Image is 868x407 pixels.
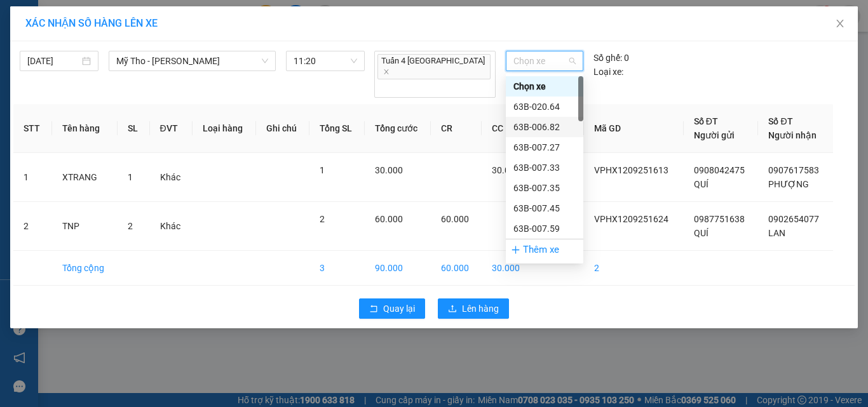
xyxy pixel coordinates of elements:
div: VP [GEOGRAPHIC_DATA] [109,11,238,41]
button: rollbackQuay lại [359,298,425,319]
span: QUÍ [694,228,709,238]
th: Tổng cước [365,104,431,153]
span: Loại xe: [593,65,623,79]
div: 0 [593,51,629,65]
span: 1 [320,165,325,175]
div: 63B-007.45 [513,201,576,215]
td: 2 [584,251,684,286]
th: CC [482,104,532,153]
td: XTRANG [52,153,118,202]
th: CR [431,104,482,153]
div: Chọn xe [506,76,583,97]
td: TNP [52,202,118,251]
div: 63B-007.35 [513,181,576,195]
button: Close [822,6,858,42]
div: 63B-006.82 [506,117,583,137]
th: SL [118,104,149,153]
span: 60.000 [441,214,469,224]
div: 63B-006.82 [513,120,576,134]
span: close [835,18,845,29]
div: 63B-007.27 [513,140,576,154]
div: Hội Xuân [11,11,100,26]
td: 90.000 [365,251,431,286]
div: 63B-007.45 [506,198,583,218]
div: Thêm xe [506,239,583,261]
span: Số ĐT [694,116,718,126]
div: 63B-007.27 [506,137,583,157]
span: Gửi: [11,12,31,25]
div: Chọn xe [513,79,576,93]
span: 11:20 [294,51,357,70]
div: 60.000 [10,82,102,97]
span: plus [511,245,520,255]
span: QUÍ [694,179,709,189]
td: Khác [150,153,193,202]
button: uploadLên hàng [438,298,509,319]
span: VPHX1209251624 [594,214,668,224]
div: 63B-007.35 [506,178,583,198]
div: QUÍ [11,26,100,41]
span: 30.000 [375,165,403,175]
span: 60.000 [375,214,403,224]
th: Ghi chú [256,104,309,153]
td: 3 [309,251,365,286]
span: Chọn xe [513,51,576,70]
td: Tổng cộng [52,251,118,286]
span: 0907617583 [768,165,819,175]
span: 0908042475 [694,165,745,175]
span: Nhận: [109,12,139,25]
div: 63B-007.33 [513,161,576,175]
span: Số ghế: [593,51,622,65]
div: 63B-020.64 [513,100,576,114]
td: 30.000 [482,251,532,286]
div: 63B-007.33 [506,157,583,178]
span: Số ĐT [768,116,792,126]
div: 0902654077 [109,57,238,74]
td: 60.000 [431,251,482,286]
span: Quay lại [383,302,415,316]
span: 0987751638 [694,214,745,224]
th: Tên hàng [52,104,118,153]
td: 1 [13,153,52,202]
div: LAN [109,41,238,57]
span: Cước rồi : [10,83,57,97]
input: 12/09/2025 [27,54,79,68]
span: Người gửi [694,130,735,140]
span: 2 [128,221,133,231]
th: Mã GD [584,104,684,153]
span: Người nhận [768,130,817,140]
span: down [261,57,269,65]
div: 0987751638 [11,41,100,59]
td: Khác [150,202,193,251]
span: 30.000 [492,165,520,175]
span: 2 [320,214,325,224]
td: 2 [13,202,52,251]
div: 63B-007.59 [506,218,583,239]
span: 1 [128,172,133,182]
span: LAN [768,228,785,238]
span: XÁC NHẬN SỐ HÀNG LÊN XE [25,17,158,29]
span: close [383,69,390,75]
span: 0902654077 [768,214,819,224]
th: ĐVT [150,104,193,153]
span: Lên hàng [462,302,499,316]
span: rollback [369,304,378,314]
span: Mỹ Tho - Hồ Chí Minh [116,51,268,70]
span: Tuấn 4 [GEOGRAPHIC_DATA] [377,54,491,79]
span: upload [448,304,457,314]
div: 63B-020.64 [506,97,583,117]
div: 63B-007.59 [513,222,576,236]
th: STT [13,104,52,153]
th: Loại hàng [193,104,256,153]
span: PHƯỢNG [768,179,809,189]
span: VPHX1209251613 [594,165,668,175]
th: Tổng SL [309,104,365,153]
